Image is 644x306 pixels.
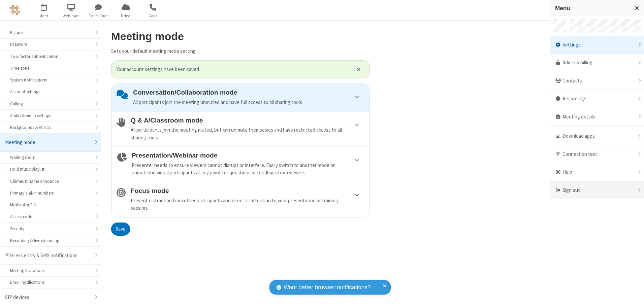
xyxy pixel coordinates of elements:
div: Audio & video settings [10,112,91,119]
h4: Conversation/Collaboration mode [133,89,364,96]
div: System notifications [10,77,91,83]
div: Email notifications [10,279,91,285]
div: All participants join the meeting unmuted and have full access to all sharing tools [133,99,364,106]
div: Time zone [10,65,91,71]
div: Recordings [550,90,644,108]
span: Drive [113,13,138,19]
div: PIN-less entry & SMS notifications [5,252,91,260]
div: Meeting Invitations [10,267,91,274]
h2: Meeting mode [111,31,370,42]
div: Prevent distraction from other participants and direct all attention to your presentation or trai... [131,197,364,212]
div: Waiting room [10,154,91,161]
h4: Presentation/Webinar mode [132,152,364,159]
div: Two-factor authentication [10,53,91,60]
span: Meet [31,13,57,19]
div: Settings [550,36,644,54]
img: QA Selenium DO NOT DELETE OR CHANGE [10,5,20,15]
div: Download apps [550,127,644,145]
div: Account settings [10,89,91,95]
span: Want better browser notifications? [284,283,371,292]
div: Meeting mode [5,139,91,146]
div: Backgrounds & effects [10,124,91,131]
div: Security [10,226,91,232]
a: Admin & billing [550,54,644,72]
span: Your account settings have been saved [117,66,348,73]
div: Recording & live streaming [10,237,91,244]
button: Close alert [353,64,364,74]
h3: Menu [555,5,629,11]
div: Meeting details [550,108,644,126]
button: Save [111,223,130,236]
div: Access code [10,213,91,220]
div: Connection test [550,145,644,164]
div: Sign out [550,181,644,199]
span: Webinars [59,13,84,19]
div: All participants join the meeting muted, but can unmute themselves and have restricted access to ... [131,126,364,141]
div: Password [10,41,91,47]
div: Primary dial-in numbers [10,190,91,196]
div: Calling [10,101,91,107]
div: Help [550,163,644,181]
div: Presenter needs to ensure viewers cannot disrupt or interfere. Easily switch to another mode or u... [132,162,364,177]
h4: Q & A/Classroom mode [131,117,364,124]
div: Moderator PIN [10,202,91,208]
div: SIP devices [5,294,91,301]
div: Contacts [550,72,644,90]
div: Hold music playlist [10,166,91,172]
h4: Focus mode [131,187,364,194]
span: Calls [140,13,166,19]
div: Chimes & name announce [10,178,91,184]
div: Picture [10,29,91,36]
span: Team Chat [86,13,111,19]
p: Sets your default meeting mode setting. [111,47,370,55]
